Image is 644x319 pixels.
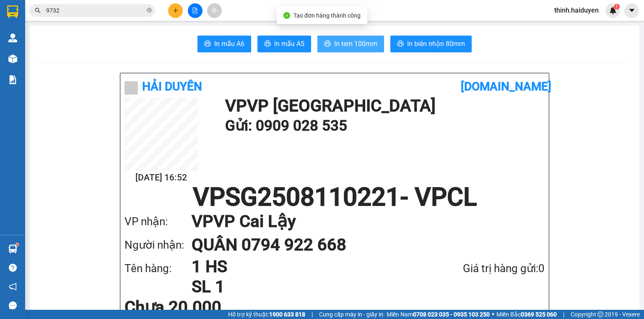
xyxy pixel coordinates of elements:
button: file-add [188,3,203,18]
span: copyright [597,311,603,317]
input: Tìm tên, số ĐT hoặc mã đơn [46,6,145,15]
img: solution-icon [8,75,17,84]
span: file-add [192,8,198,13]
h1: SL 1 [192,277,418,297]
span: printer [264,40,271,48]
h1: VP VP [GEOGRAPHIC_DATA] [225,98,540,114]
div: Tên hàng: [125,260,192,277]
span: | [312,310,313,319]
div: Người nhận: [125,237,192,254]
span: aim [211,8,217,13]
img: icon-new-feature [609,7,617,14]
span: In mẫu A6 [214,39,244,49]
span: In biên nhận 80mm [407,39,465,49]
h1: VPSG2508110221 - VPCL [125,185,545,210]
div: Giá trị hàng gửi: 0 [418,260,545,277]
strong: 1900 633 818 [269,311,305,318]
span: Miền Bắc [496,310,557,319]
b: [DOMAIN_NAME] [461,80,551,93]
span: thinh.haiduyen [548,5,605,15]
span: caret-down [628,7,636,14]
h1: Gửi: 0909 028 535 [225,114,540,137]
strong: 0369 525 060 [521,311,557,318]
img: warehouse-icon [8,244,17,253]
div: Chưa 20.000 [125,299,263,316]
div: VP nhận: [125,213,192,230]
button: printerIn biên nhận 80mm [390,36,472,52]
h1: VP VP Cai Lậy [192,210,528,233]
sup: 1 [16,243,18,246]
span: printer [397,40,404,48]
sup: 1 [614,4,620,10]
span: notification [9,283,17,291]
img: logo-vxr [7,5,18,18]
button: plus [168,3,183,18]
span: Miền Nam [387,310,490,319]
span: question-circle [9,264,17,272]
button: caret-down [624,3,639,18]
strong: 0708 023 035 - 0935 103 250 [413,311,490,318]
span: printer [204,40,211,48]
span: Tạo đơn hàng thành công [293,12,361,19]
span: plus [173,8,179,13]
button: printerIn mẫu A5 [257,36,311,52]
span: In tem 100mm [334,39,377,49]
h1: QUÂN 0794 922 668 [192,233,528,257]
span: In mẫu A5 [274,39,304,49]
span: close-circle [147,7,152,15]
button: aim [207,3,222,18]
span: | [563,310,564,319]
img: warehouse-icon [8,54,17,63]
span: printer [324,40,331,48]
span: check-circle [283,12,290,19]
span: close-circle [147,8,152,13]
button: printerIn mẫu A6 [197,36,251,52]
h1: 1 HS [192,257,418,277]
span: 1 [615,4,618,10]
span: search [35,8,41,13]
span: Cung cấp máy in - giấy in: [319,310,384,319]
span: message [9,301,17,309]
b: Hải Duyên [142,80,202,93]
button: printerIn tem 100mm [317,36,384,52]
h2: [DATE] 16:52 [125,171,198,185]
span: ⚪️ [492,313,494,316]
img: warehouse-icon [8,33,17,42]
span: Hỗ trợ kỹ thuật: [228,310,305,319]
